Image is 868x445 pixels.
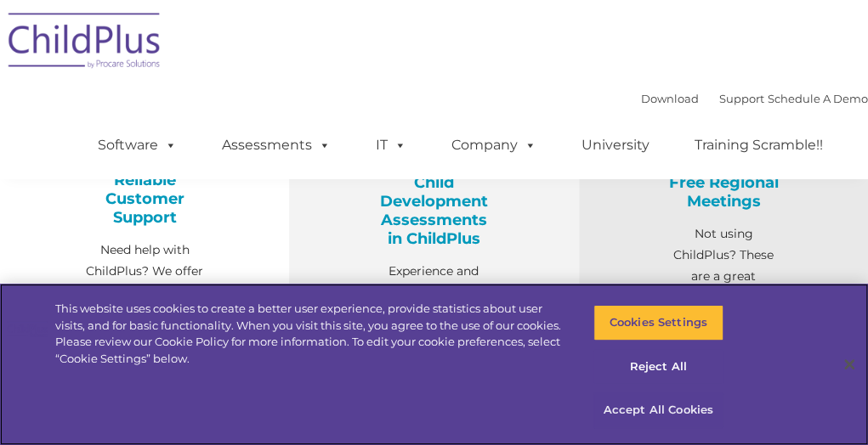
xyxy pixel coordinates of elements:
[641,92,868,105] font: |
[831,346,868,383] button: Close
[205,128,348,162] a: Assessments
[81,128,194,162] a: Software
[641,92,699,105] a: Download
[359,128,423,162] a: IT
[719,92,764,105] a: Support
[593,349,723,385] button: Reject All
[593,392,723,428] button: Accept All Cookies
[768,92,868,105] a: Schedule A Demo
[85,171,204,227] h4: Reliable Customer Support
[664,173,783,211] h4: Free Regional Meetings
[678,128,840,162] a: Training Scramble!!
[434,128,553,162] a: Company
[593,305,723,341] button: Cookies Settings
[55,301,567,367] div: This website uses cookies to create a better user experience, provide statistics about user visit...
[564,128,667,162] a: University
[374,173,493,248] h4: Child Development Assessments in ChildPlus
